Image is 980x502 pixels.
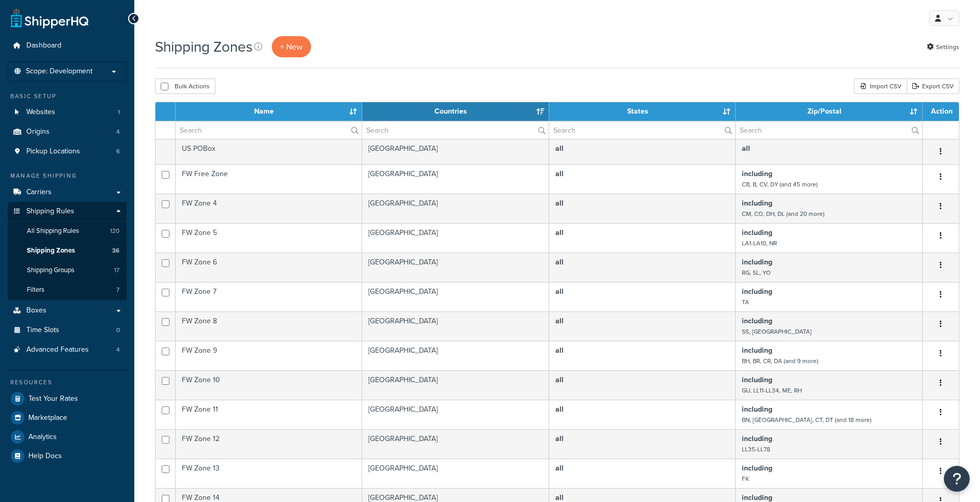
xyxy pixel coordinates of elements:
input: Search [736,121,922,139]
a: Shipping Zones 36 [8,241,127,260]
a: Export CSV [907,79,959,94]
a: Test Your Rates [8,389,127,408]
td: FW Zone 12 [176,429,362,459]
a: Pickup Locations 6 [8,142,127,161]
a: Origins 4 [8,122,127,142]
span: Scope: Development [26,67,92,76]
button: Open Resource Center [944,466,970,492]
input: Search [176,121,362,139]
span: Marketplace [28,414,67,422]
b: all [742,143,750,154]
a: Filters 7 [8,280,127,300]
span: Boxes [26,306,46,315]
a: Help Docs [8,447,127,465]
a: Advanced Features 4 [8,340,127,359]
span: Time Slots [26,326,59,335]
td: [GEOGRAPHIC_DATA] [362,282,549,311]
td: [GEOGRAPHIC_DATA] [362,400,549,429]
input: Search [362,121,549,139]
td: [GEOGRAPHIC_DATA] [362,139,549,164]
span: 0 [116,326,120,335]
span: Analytics [28,433,57,442]
b: all [555,374,564,385]
b: all [555,143,564,154]
a: Shipping Rules [8,202,127,221]
td: [GEOGRAPHIC_DATA] [362,341,549,370]
span: Dashboard [26,41,61,50]
small: FK [742,474,749,483]
li: Filters [8,280,127,300]
b: including [742,374,772,385]
span: 4 [116,128,120,136]
td: [GEOGRAPHIC_DATA] [362,311,549,341]
span: Shipping Groups [27,266,74,275]
li: Websites [8,103,127,122]
div: Basic Setup [8,92,127,101]
li: Shipping Rules [8,202,127,300]
td: FW Zone 13 [176,459,362,488]
small: BH, BR, CR, DA (and 9 more) [742,356,818,366]
b: including [742,316,772,326]
div: Resources [8,378,127,387]
span: 17 [114,266,119,275]
a: Boxes [8,301,127,320]
li: Shipping Groups [8,261,127,280]
b: all [555,404,564,415]
small: CB, B, CV, DY (and 45 more) [742,180,818,189]
b: including [742,404,772,415]
a: Websites 1 [8,103,127,122]
td: FW Free Zone [176,164,362,194]
td: [GEOGRAPHIC_DATA] [362,194,549,223]
span: Shipping Rules [26,207,74,216]
b: all [555,257,564,268]
b: all [555,198,564,209]
span: Shipping Zones [27,246,75,255]
span: 4 [116,346,120,354]
b: including [742,168,772,179]
a: ShipperHQ Home [11,8,88,28]
a: Shipping Groups 17 [8,261,127,280]
span: Pickup Locations [26,147,80,156]
a: Time Slots 0 [8,321,127,340]
li: Time Slots [8,321,127,340]
span: Advanced Features [26,346,89,354]
small: TA [742,297,749,307]
li: Pickup Locations [8,142,127,161]
small: SS, [GEOGRAPHIC_DATA] [742,327,812,336]
span: Carriers [26,188,52,197]
button: Bulk Actions [155,79,215,94]
td: [GEOGRAPHIC_DATA] [362,459,549,488]
h1: Shipping Zones [155,37,253,57]
a: All Shipping Rules 120 [8,222,127,241]
b: all [555,463,564,474]
b: all [555,227,564,238]
td: FW Zone 11 [176,400,362,429]
small: BN, [GEOGRAPHIC_DATA], CT, DT (and 18 more) [742,415,872,425]
th: Action [923,102,959,121]
a: Dashboard [8,36,127,55]
th: States: activate to sort column ascending [549,102,736,121]
div: Import CSV [854,79,907,94]
b: all [555,286,564,297]
th: Name: activate to sort column ascending [176,102,362,121]
a: Carriers [8,183,127,202]
b: including [742,345,772,356]
li: Marketplace [8,409,127,427]
a: + New [272,36,311,57]
span: Filters [27,286,44,294]
td: US POBox [176,139,362,164]
td: FW Zone 10 [176,370,362,400]
td: FW Zone 5 [176,223,362,253]
span: 1 [118,108,120,117]
b: including [742,463,772,474]
small: LL35-LL78 [742,445,770,454]
span: + New [280,41,303,53]
b: all [555,433,564,444]
small: LA1-LA10, NR [742,239,777,248]
div: Manage Shipping [8,171,127,180]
